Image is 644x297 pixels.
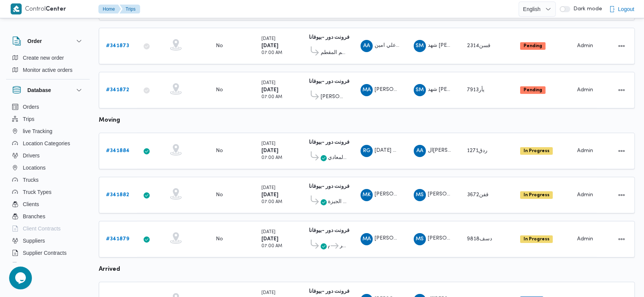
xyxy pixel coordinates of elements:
[9,162,87,174] button: Locations
[9,125,87,137] button: live Tracking
[414,145,426,157] div: Alsaid Ahmad Alsaid Ibrahem
[11,3,22,14] img: X8yXhbKr1z7QwAAAABJRU5ErkJggg==
[606,2,638,17] button: Logout
[261,192,278,197] b: [DATE]
[375,192,463,197] span: [PERSON_NAME] [PERSON_NAME]
[570,6,602,12] span: Dark mode
[309,79,350,84] b: فرونت دور -بيوفانا
[216,87,223,94] div: No
[23,139,70,148] span: Location Categories
[27,86,51,95] h3: Database
[616,40,628,52] button: Actions
[9,210,87,222] button: Branches
[467,43,491,48] span: قسن2314
[261,51,282,55] small: 07:00 AM
[261,186,275,190] small: [DATE]
[467,192,489,197] span: قفن3672
[9,222,87,235] button: Client Contracts
[23,187,51,197] span: Truck Types
[9,137,87,149] button: Location Categories
[361,40,373,52] div: Ali Amain Muhammad Yhaii
[261,291,275,295] small: [DATE]
[9,149,87,162] button: Drivers
[416,84,424,96] span: SM
[416,145,423,157] span: AA
[524,88,542,92] b: Pending
[328,153,347,162] span: قسم المعادي
[9,259,87,271] button: Devices
[362,189,371,201] span: MK
[414,40,426,52] div: Shahad Mustfi Ahmad Abadah Abas Hamodah
[120,5,140,14] button: Trips
[23,127,52,136] span: live Tracking
[23,236,45,245] span: Suppliers
[618,5,635,14] span: Logout
[321,92,347,102] span: [PERSON_NAME]
[428,148,476,153] span: ال[PERSON_NAME]
[428,236,471,241] span: [PERSON_NAME]
[23,248,66,257] span: Supplier Contracts
[428,43,527,48] span: شهد [PERSON_NAME] [PERSON_NAME]
[98,5,121,14] button: Home
[9,52,87,64] button: Create new order
[99,267,120,272] b: arrived
[12,37,84,46] button: Order
[363,145,370,157] span: RG
[106,146,130,156] a: #341884
[520,191,553,199] span: In Progress
[261,142,275,146] small: [DATE]
[261,43,278,48] b: [DATE]
[467,237,492,241] span: دسف9818
[375,43,441,48] span: علي امين [PERSON_NAME]
[216,236,223,243] div: No
[414,84,426,96] div: Shahad Mustfi Ahmad Abadah Abas Hamodah
[309,289,350,294] b: فرونت دور -بيوفانا
[23,114,35,124] span: Trips
[328,241,329,251] span: الهرم
[261,37,275,41] small: [DATE]
[261,81,275,85] small: [DATE]
[520,235,553,243] span: In Progress
[375,87,418,92] span: [PERSON_NAME]
[375,236,463,241] span: [PERSON_NAME] [PERSON_NAME]
[12,86,84,95] button: Database
[6,101,90,265] div: Database
[363,40,370,52] span: AA
[616,189,628,201] button: Actions
[577,87,593,92] span: Admin
[416,189,424,201] span: MS
[99,118,120,123] b: moving
[524,237,549,241] b: In Progress
[9,198,87,210] button: Clients
[106,41,129,51] a: #341873
[362,233,371,245] span: MA
[520,42,546,50] span: Pending
[106,43,129,48] b: # 341873
[361,145,373,157] div: Rmdhan Ghrib Muhammad Abadallah
[520,147,553,155] span: In Progress
[9,174,87,186] button: Trucks
[261,200,282,204] small: 07:00 AM
[361,233,373,245] div: Muhammad Ahmad Abadalftah Muhammad
[23,175,38,184] span: Trucks
[524,44,542,48] b: Pending
[6,52,90,79] div: Order
[9,101,87,113] button: Orders
[106,192,129,197] b: # 341882
[616,84,628,96] button: Actions
[23,260,42,270] span: Devices
[361,84,373,96] div: Mustfi Ahmad Said Mustfi
[216,148,223,154] div: No
[577,148,593,153] span: Admin
[23,200,39,209] span: Clients
[106,235,129,244] a: #341879
[261,148,278,153] b: [DATE]
[340,241,347,251] span: حدائق أكتوبر
[309,184,350,189] b: فرونت دور -بيوفانا
[23,151,40,160] span: Drivers
[216,192,223,199] div: No
[309,140,350,145] b: فرونت دور -بيوفانا
[362,84,371,96] span: MA
[309,228,350,233] b: فرونت دور -بيوفانا
[106,86,129,95] a: #341872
